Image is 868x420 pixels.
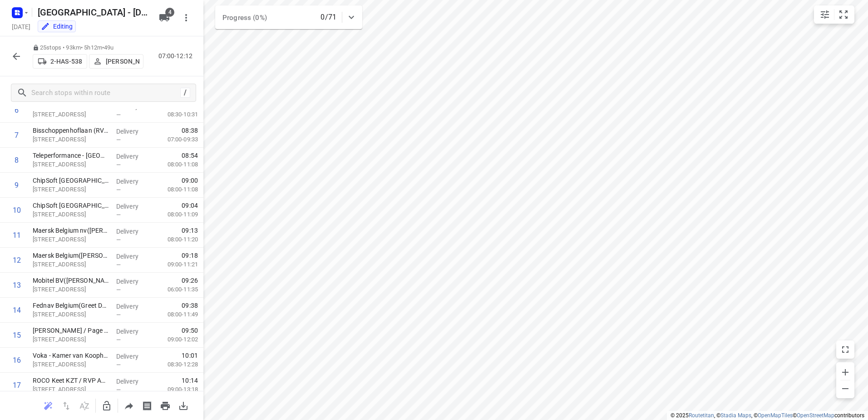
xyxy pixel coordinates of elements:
span: 08:38 [182,126,198,135]
p: 08:00-11:08 [153,160,198,169]
div: You are currently in edit mode. [41,22,73,31]
p: [STREET_ADDRESS] [33,260,109,269]
span: 09:50 [182,326,198,335]
p: Delivery [116,202,150,211]
span: 49u [104,44,113,51]
span: — [116,361,121,368]
p: Michael Page / Page Personnel(Lyn Delbaere) [33,326,109,335]
button: 4 [155,9,173,27]
span: — [116,136,121,143]
p: Delivery [116,302,150,311]
span: Print route [156,401,174,410]
p: Merantistraat 129, Antwerpen [33,385,109,394]
p: Markgravestraat 12, Antwerpen [33,360,109,369]
p: 07:00-09:33 [153,135,198,144]
p: Jan van Gentstraat 1, Antwerpen [33,335,109,344]
p: Teleperformance - Antwerpen(Feline van Barel) [33,151,109,160]
span: 10:01 [182,351,198,360]
p: 09:00-13:18 [153,385,198,394]
span: 09:04 [182,201,198,210]
div: 13 [13,281,21,290]
p: Bisschoppenhoflaan 641, Deurne [33,110,109,119]
p: Antwerpsestraat 145, Mortsel [33,285,109,294]
span: — [116,286,121,293]
p: Delivery [116,327,150,336]
p: ROCO Keet KZT / RVP ANT 129(Ilse Elegeert) [33,376,109,385]
div: small contained button group [814,5,854,24]
div: 10 [13,206,21,215]
span: Reverse route [57,401,75,410]
p: Delivery [116,227,150,236]
span: — [116,161,121,168]
p: 09:00-11:21 [153,260,198,269]
a: OpenMapTiles [758,412,793,419]
span: 09:00 [182,176,198,185]
p: ChipSoft België NV - Berchem(Rozelie De Houwer) [33,176,109,185]
span: Share route [120,401,138,410]
p: 08:00-11:20 [153,235,198,244]
div: 16 [13,356,21,365]
button: 2-HAS-538 [33,54,87,69]
p: Borsbeeksebrug 36, Berchem [33,185,109,194]
p: Voka - Kamer van Koophandel - Antwerpen(Inneke Gielen) [33,351,109,360]
span: Progress (0%) [222,14,267,22]
button: More [177,9,195,27]
p: Sneeuwbeslaan 14, Antwerpen [33,310,109,319]
span: • [102,44,104,51]
p: 09:00-12:02 [153,335,198,344]
div: 8 [15,156,19,165]
span: — [116,336,121,343]
p: Delivery [116,252,150,261]
span: 4 [165,8,174,17]
span: 09:18 [182,251,198,260]
p: 08:30-12:28 [153,360,198,369]
input: Search stops within route [31,86,180,100]
span: 08:54 [182,151,198,160]
p: 2-HAS-538 [50,58,82,65]
div: Progress (0%)0/71 [215,5,362,29]
span: 09:38 [182,301,198,310]
div: 12 [13,256,21,265]
p: Fednav Belgium(Greet De Vilder) [33,301,109,310]
h5: Antwerpen - Wednesday [34,5,152,20]
p: Roderveldlaan 2, Antwerpen [33,235,109,244]
span: 10:14 [182,376,198,385]
p: Delivery [116,152,150,161]
div: 17 [13,381,21,390]
p: 08:00-11:08 [153,185,198,194]
span: — [116,261,121,268]
p: 08:00-11:49 [153,310,198,319]
p: ChipSoft België NV - Antwerpen(Imani Hasimbegovic) [33,201,109,210]
div: 15 [13,331,21,340]
p: Borsbeeksebrug 30, Antwerpen [33,160,109,169]
button: [PERSON_NAME] [89,54,143,69]
p: 06:00-11:35 [153,285,198,294]
a: Routetitan [689,412,714,419]
p: Delivery [116,352,150,361]
p: Mobitel BV(Dimitri Delcour) [33,276,109,285]
p: Maersk Belgium(Christel Van Goethem) [33,251,109,260]
p: Bisschoppenhoflaan 1, Deurne [33,135,109,144]
a: Stadia Maps [720,412,751,419]
span: 09:13 [182,226,198,235]
button: Map settings [816,5,834,24]
p: [PERSON_NAME] [106,58,139,65]
p: Delivery [116,177,150,186]
button: Fit zoom [834,5,853,24]
button: Unlock route [98,397,116,415]
span: — [116,236,121,243]
p: 0/71 [321,12,336,23]
p: Bisschoppenhoflaan (RVP 122)(Cheyenne Steeman (RVP 122)) [33,126,109,135]
p: 08:00-11:09 [153,210,198,219]
p: 25 stops • 93km • 5h12m [33,44,143,52]
div: / [180,88,190,98]
div: 14 [13,306,21,315]
div: 7 [15,131,19,140]
p: Delivery [116,277,150,286]
p: 07:00-12:12 [158,51,196,61]
span: — [116,386,121,393]
span: Download route [174,401,192,410]
p: Maersk Belgium nv(Christel Van Goethem) [33,226,109,235]
p: Delivery [116,127,150,136]
span: Sort by time window [75,401,94,410]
